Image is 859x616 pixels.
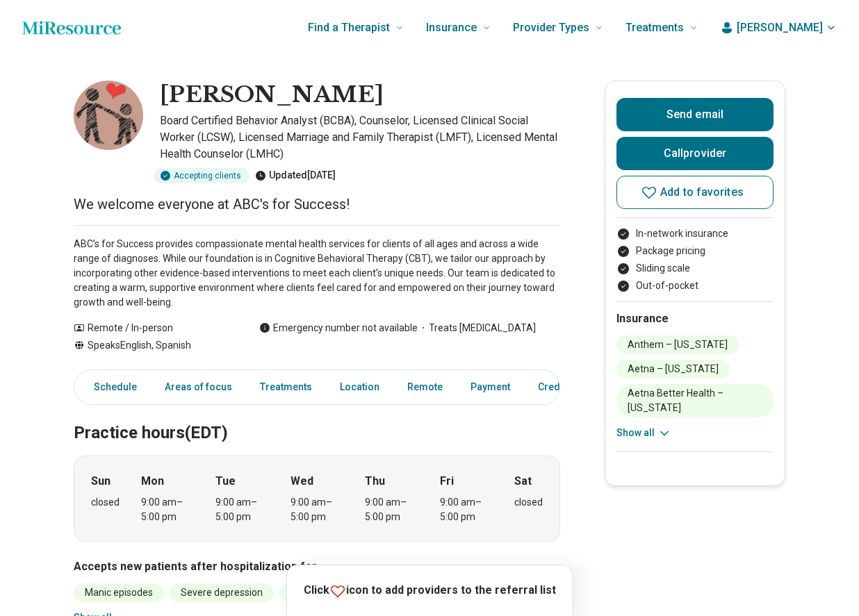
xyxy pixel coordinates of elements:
[74,338,231,353] div: Speaks English, Spanish
[74,583,164,602] li: Manic episodes
[259,321,418,335] div: Emergency number not available
[616,226,774,293] ul: Payment options
[616,426,671,440] button: Show all
[513,18,589,38] span: Provider Types
[625,18,684,38] span: Treatments
[616,244,774,258] li: Package pricing
[616,360,730,378] li: Aetna – [US_STATE]
[616,310,774,327] h2: Insurance
[170,583,274,602] li: Severe depression
[291,495,344,524] div: 9:00 am – 5:00 pm
[616,98,774,131] button: Send email
[74,388,560,445] h2: Practice hours (EDT)
[440,473,454,490] strong: Fri
[418,321,536,335] span: Treats [MEDICAL_DATA]
[365,495,418,524] div: 9:00 am – 5:00 pm
[74,81,143,150] img: Aileen Valdez, Board Certified Behavior Analyst (BCBA)
[22,14,121,42] a: Home page
[440,495,493,524] div: 9:00 am – 5:00 pm
[141,473,164,490] strong: Mon
[426,18,477,38] span: Insurance
[616,137,774,170] button: Callprovider
[252,373,320,401] a: Treatments
[660,187,744,198] span: Add to favorites
[74,194,560,214] p: We welcome everyone at ABC's for Success!
[215,495,269,524] div: 9:00 am – 5:00 pm
[77,373,145,401] a: Schedule
[616,335,739,354] li: Anthem – [US_STATE]
[530,373,599,401] a: Credentials
[365,473,385,490] strong: Thu
[74,237,560,310] p: ABC’s for Success provides compassionate mental health services for clients of all ages and acros...
[291,473,313,490] strong: Wed
[332,373,388,401] a: Location
[720,19,837,36] button: [PERSON_NAME]
[616,278,774,293] li: Out-of-pocket
[279,583,400,602] li: Self-harming behavior
[154,168,249,183] div: Accepting clients
[141,495,195,524] div: 9:00 am – 5:00 pm
[616,226,774,241] li: In-network insurance
[74,321,231,335] div: Remote / In-person
[91,473,111,490] strong: Sun
[737,19,823,36] span: [PERSON_NAME]
[399,373,451,401] a: Remote
[616,384,774,417] li: Aetna Better Health – [US_STATE]
[616,261,774,276] li: Sliding scale
[215,473,236,490] strong: Tue
[616,176,774,209] button: Add to favorites
[156,373,240,401] a: Areas of focus
[514,473,532,490] strong: Sat
[74,558,560,575] h3: Accepts new patients after hospitalization for
[74,456,560,542] div: When does the program meet?
[160,81,384,110] h1: [PERSON_NAME]
[514,495,543,510] div: closed
[462,373,518,401] a: Payment
[91,495,120,510] div: closed
[255,168,336,183] div: Updated [DATE]
[304,582,556,599] p: Click icon to add providers to the referral list
[308,18,390,38] span: Find a Therapist
[160,113,560,163] p: Board Certified Behavior Analyst (BCBA), Counselor, Licensed Clinical Social Worker (LCSW), Licen...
